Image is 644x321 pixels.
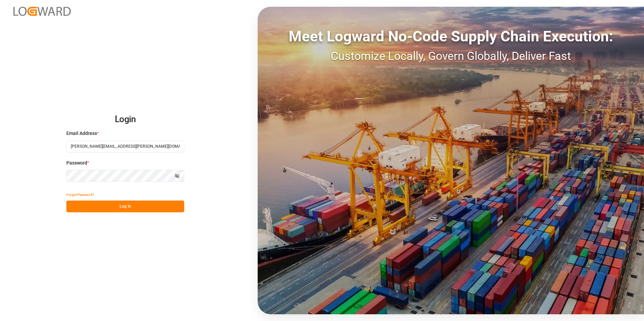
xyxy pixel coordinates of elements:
[66,159,87,167] span: Password
[258,47,644,65] div: Customize Locally, Govern Globally, Deliver Fast
[66,109,184,130] h2: Login
[66,201,184,212] button: Log In
[66,141,184,152] input: Enter your email
[66,130,97,137] span: Email Address
[66,189,94,201] button: Forgot Password?
[13,7,71,16] img: Logward_new_orange.png
[258,25,644,47] div: Meet Logward No-Code Supply Chain Execution:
